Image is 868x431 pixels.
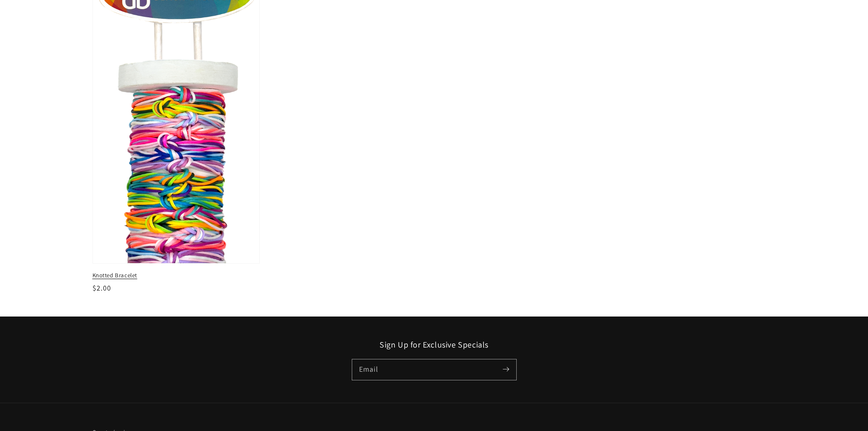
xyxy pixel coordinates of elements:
span: Knotted Bracelet [92,271,260,280]
button: Subscribe [496,359,516,379]
span: $2.00 [92,283,111,293]
h2: Sign Up for Exclusive Specials [92,339,776,350]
